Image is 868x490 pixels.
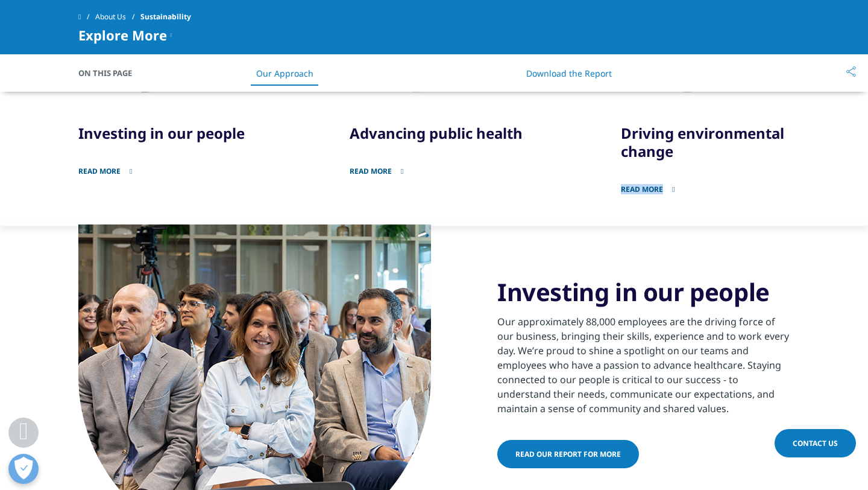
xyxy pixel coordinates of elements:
[793,438,838,448] span: Contact Us
[497,307,790,416] p: Our approximately 88,000 employees are the driving force of our business, bringing their skills, ...
[497,440,639,468] a: Read our report for more
[350,124,557,142] h3: Advancing public health
[621,170,828,194] a: Read more
[78,124,286,142] h3: Investing in our people
[515,449,621,459] span: Read our report for more
[8,454,39,484] button: Open Preferences
[775,429,856,457] a: Contact Us
[497,277,790,307] h1: Investing in our people
[78,28,167,42] span: Explore More
[350,151,557,176] a: Read more
[256,68,313,79] a: Our Approach
[140,6,191,28] span: Sustainability
[78,151,286,176] a: Read more
[526,68,612,79] a: Download the Report
[78,67,145,79] span: On This Page
[621,124,828,161] h3: Driving environmental change
[95,6,140,28] a: About Us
